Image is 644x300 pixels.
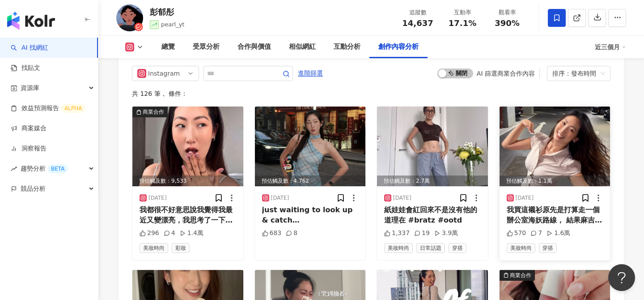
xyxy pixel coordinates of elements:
div: 1,337 [384,229,410,238]
span: 資源庫 [21,78,39,98]
div: 預估觸及數：4,762 [255,176,366,187]
div: post-image預估觸及數：2.7萬 [377,107,488,186]
span: 穿搭 [539,243,557,253]
div: 19 [414,229,430,238]
span: rise [11,166,17,172]
div: 商業合作 [510,271,531,280]
iframe: Help Scout Beacon - Open [608,264,635,291]
div: 近三個月 [595,40,626,54]
div: post-image預估觸及數：1.1萬 [500,107,610,186]
button: 進階篩選 [297,66,323,80]
div: 7 [530,229,542,238]
img: post-image [500,107,610,186]
div: 我都很不好意思說我覺得我最近又變漂亮，我思考了一下想說變因到底是什麼呢？ 原來是[PERSON_NAME] 的「超持久炫彩眼影筆」讓我顏值更升級成為電眼美女嘻嘻嘻 眼影筆讓我在出門前超快速完成眼... [140,205,236,225]
div: Instagram [148,66,177,81]
div: 互動率 [445,8,479,17]
div: 追蹤數 [401,8,435,17]
a: 洞察報告 [11,144,47,153]
div: 商業合作 [143,107,164,116]
div: 1.6萬 [547,229,570,238]
a: 找貼文 [11,64,40,73]
span: 進階篩選 [298,66,323,81]
div: [DATE] [516,194,534,202]
a: searchAI 找網紅 [11,43,48,52]
div: AI 篩選商業合作內容 [477,70,535,77]
span: 14,637 [402,18,433,28]
div: post-image預估觸及數：4,762 [255,107,366,186]
span: 日常話題 [416,243,445,253]
div: 預估觸及數：9,533 [132,176,243,187]
div: BETA [47,164,68,173]
div: 4 [164,229,175,238]
div: just waiting to look up & catch [PERSON_NAME] and [PERSON_NAME] flying above me [262,205,359,225]
div: 合作與價值 [237,42,271,52]
div: 紙娃娃會紅回來不是沒有他的道理在 #bratz #ootd [384,205,481,225]
span: pearl_yt [161,21,184,28]
a: 商案媒合 [11,124,47,133]
div: 排序：發布時間 [552,66,597,81]
span: 穿搭 [449,243,466,253]
img: post-image [132,107,243,186]
div: 創作內容分析 [378,42,419,52]
img: post-image [255,107,366,186]
img: KOL Avatar [116,4,143,31]
div: 預估觸及數：2.7萬 [377,176,488,187]
span: 彩妝 [172,243,190,253]
div: 570 [507,229,526,238]
div: 彭郁彤 [150,6,184,17]
div: 相似網紅 [289,42,316,52]
div: 觀看率 [490,8,524,17]
div: 3.9萬 [434,229,458,238]
span: 17.1% [449,19,476,28]
div: 總覽 [161,42,175,52]
a: 效益預測報告ALPHA [11,104,85,113]
div: 互動分析 [334,42,360,52]
span: 競品分析 [21,179,46,199]
div: [DATE] [393,194,411,202]
div: 預估觸及數：1.1萬 [500,176,610,187]
div: 8 [286,229,297,238]
div: [DATE] [148,194,167,202]
div: 683 [262,229,282,238]
span: 美妝時尚 [507,243,535,253]
div: 共 126 筆 ， 條件： [132,90,610,97]
span: 美妝時尚 [140,243,168,253]
div: 1.4萬 [180,229,203,238]
div: post-image商業合作預估觸及數：9,533 [132,107,243,186]
span: 美妝時尚 [384,243,413,253]
span: 390% [495,19,520,28]
div: 我買這襯衫原先是打算走一個辦公室海妖路線， 結果麻吉們說覺得穿這樣更像樂雅樂員工 。 哈囉你好 [DATE]兩位嗎☆彡 [507,205,603,225]
span: 趨勢分析 [21,159,68,179]
div: 受眾分析 [193,42,220,52]
div: [DATE] [271,194,289,202]
img: logo [7,12,55,30]
div: 296 [140,229,159,238]
img: post-image [377,107,488,186]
